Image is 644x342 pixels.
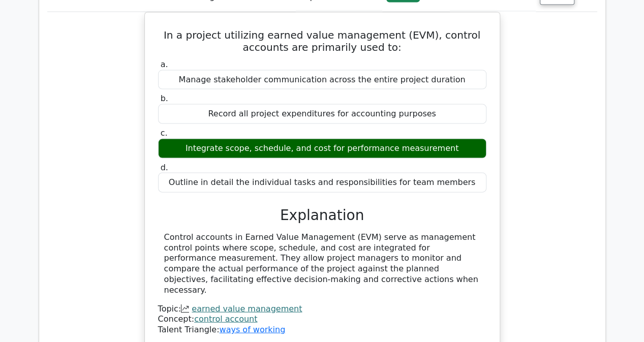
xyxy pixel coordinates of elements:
[158,304,486,335] div: Talent Triangle:
[158,139,486,159] div: Integrate scope, schedule, and cost for performance measurement
[164,207,480,224] h3: Explanation
[164,232,480,296] div: Control accounts in Earned Value Management (EVM) serve as management control points where scope,...
[158,104,486,124] div: Record all project expenditures for accounting purposes
[158,304,486,315] div: Topic:
[219,325,285,334] a: ways of working
[192,304,302,314] a: earned value management
[158,314,486,325] div: Concept:
[161,163,168,172] span: d.
[157,29,487,53] h5: In a project utilizing earned value management (EVM), control accounts are primarily used to:
[161,128,168,138] span: c.
[161,59,168,69] span: a.
[194,314,257,324] a: control account
[161,94,168,103] span: b.
[158,70,486,90] div: Manage stakeholder communication across the entire project duration
[158,173,486,193] div: Outline in detail the individual tasks and responsibilities for team members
